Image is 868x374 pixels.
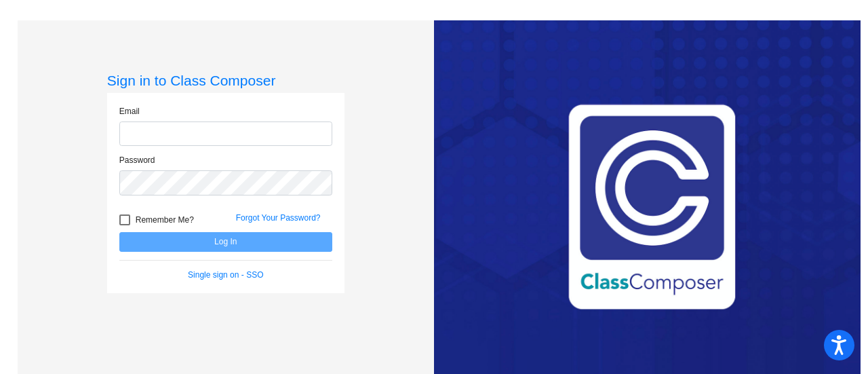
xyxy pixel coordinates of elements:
[119,232,332,252] button: Log In
[188,270,263,280] a: Single sign on - SSO
[136,212,194,228] span: Remember Me?
[107,72,344,89] h3: Sign in to Class Composer
[236,213,321,223] a: Forgot Your Password?
[119,154,155,166] label: Password
[119,105,140,117] label: Email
